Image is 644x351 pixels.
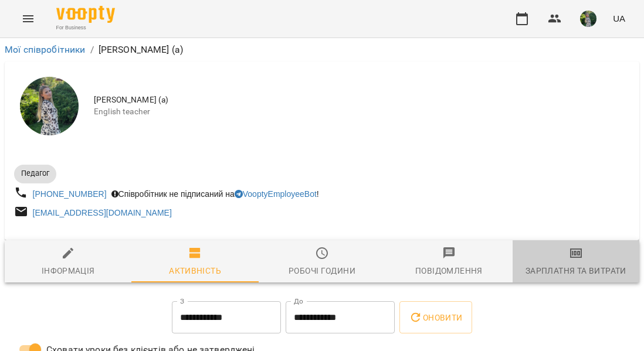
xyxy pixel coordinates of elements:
a: [PHONE_NUMBER] [33,189,107,199]
div: Зарплатня та Витрати [526,264,626,278]
span: English teacher [94,106,630,118]
img: Ряба Надія Федорівна (а) [20,77,79,135]
button: UA [608,8,630,29]
div: Повідомлення [415,264,483,278]
li: / [90,43,94,57]
img: 429a96cc9ef94a033d0b11a5387a5960.jfif [580,11,596,27]
span: Оновити [409,311,462,325]
div: Робочі години [289,264,355,278]
button: Оновити [399,301,472,334]
a: [EMAIL_ADDRESS][DOMAIN_NAME] [33,208,172,217]
a: Мої співробітники [5,44,86,55]
span: [PERSON_NAME] (а) [94,94,630,106]
div: Активність [169,264,221,278]
nav: breadcrumb [5,43,639,57]
div: Інформація [42,264,95,278]
button: Menu [14,5,42,33]
span: For Business [56,24,115,32]
span: Педагог [14,168,56,179]
div: Співробітник не підписаний на ! [109,186,321,202]
span: UA [613,12,625,25]
img: Voopty Logo [56,6,115,23]
a: VooptyEmployeeBot [235,189,317,199]
p: [PERSON_NAME] (а) [99,43,184,57]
